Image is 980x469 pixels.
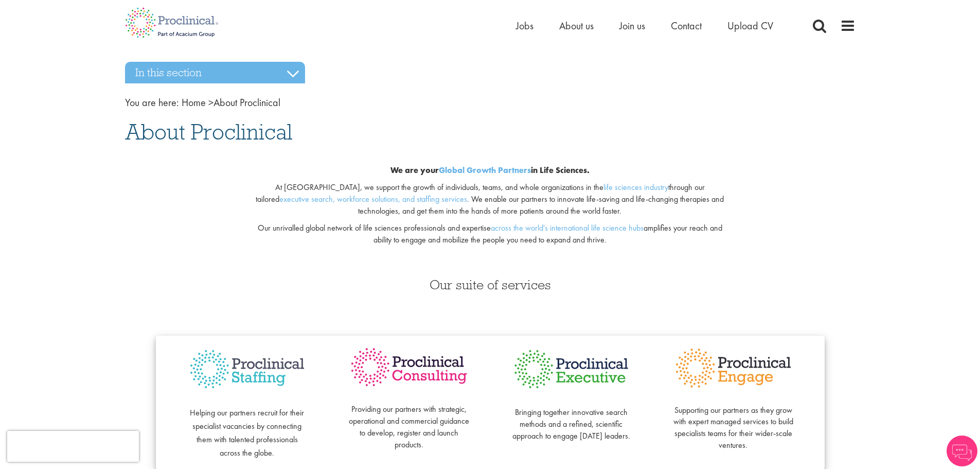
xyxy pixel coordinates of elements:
[7,431,139,462] iframe: reCAPTCHA
[511,346,632,392] img: Proclinical Executive
[727,19,773,32] a: Upload CV
[511,395,632,442] p: Bringing together innovative search methods and a refined, scientific approach to engage [DATE] l...
[349,392,470,451] p: Providing our partners with strategic, operational and commercial guidance to develop, register a...
[125,278,856,291] h3: Our suite of services
[619,19,645,32] a: Join us
[349,346,470,389] img: Proclinical Consulting
[187,346,308,393] img: Proclinical Staffing
[673,346,794,390] img: Proclinical Engage
[182,96,206,109] a: breadcrumb link to Home
[603,182,668,193] a: life sciences industry
[559,19,594,32] a: About us
[190,407,304,458] span: Helping our partners recruit for their specialist vacancies by connecting them with talented prof...
[390,165,590,176] b: We are your in Life Sciences.
[125,62,305,83] h3: In this section
[125,96,179,109] span: You are here:
[439,165,531,176] a: Global Growth Partners
[516,19,533,32] a: Jobs
[182,96,280,109] span: About Proclinical
[671,19,702,32] a: Contact
[491,222,644,233] a: across the world's international life science hubs
[279,194,467,204] a: executive search, workforce solutions, and staffing services
[249,222,731,246] p: Our unrivalled global network of life sciences professionals and expertise amplifies your reach a...
[208,96,213,109] span: >
[947,436,977,466] img: Chatbot
[249,182,731,217] p: At [GEOGRAPHIC_DATA], we support the growth of individuals, teams, and whole organizations in the...
[125,118,292,146] span: About Proclinical
[673,393,794,451] p: Supporting our partners as they grow with expert managed services to build specialists teams for ...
